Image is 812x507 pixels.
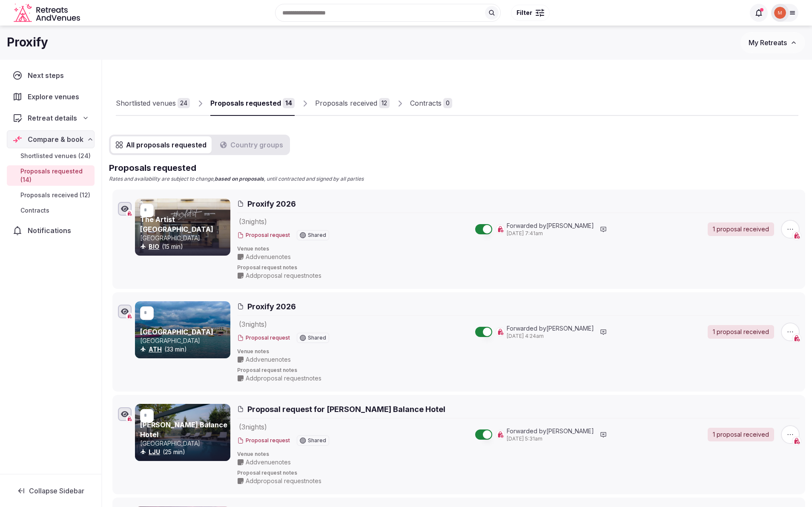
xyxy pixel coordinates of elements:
span: Proposals requested (14) [20,167,91,184]
div: 14 [283,98,295,108]
span: Add proposal request notes [246,477,321,485]
span: ( 3 night s ) [239,423,267,431]
a: 1 proposal received [708,325,774,339]
img: Mark Fromson [774,7,786,19]
a: BIO [149,243,159,250]
span: Forwarded by [PERSON_NAME] [507,222,594,230]
div: (25 min) [140,448,229,456]
a: The Artist [GEOGRAPHIC_DATA] [140,215,213,233]
span: Venue notes [237,245,800,253]
span: Venue notes [237,451,800,458]
span: Add proposal request notes [246,271,321,280]
span: Proposal request for [PERSON_NAME] Balance Hotel [247,404,445,415]
a: Notifications [7,222,95,239]
span: Proxify 2026 [247,301,296,312]
a: Proposals requested14 [210,91,295,116]
span: Compare & book [28,134,83,144]
span: Notifications [28,225,75,236]
div: 12 [379,98,390,108]
div: Proposals received [315,98,377,108]
div: Proposals requested [210,98,281,108]
span: Add venue notes [246,253,291,261]
a: Shortlisted venues24 [116,91,190,116]
span: Shared [308,335,326,340]
div: 0 [443,98,452,108]
a: Contracts0 [410,91,452,116]
span: Venue notes [237,348,800,355]
button: Filter [511,5,550,21]
div: Shortlisted venues [116,98,176,108]
span: Proposal request notes [237,470,800,477]
button: My Retreats [740,32,805,53]
span: Proposal request notes [237,264,800,271]
a: Next steps [7,66,95,84]
p: [GEOGRAPHIC_DATA] [140,337,229,345]
span: Next steps [28,70,67,81]
span: Shared [308,438,326,443]
button: Proposal request [237,232,290,239]
a: Proposals received12 [315,91,390,116]
span: ( 3 night s ) [239,217,267,226]
p: [GEOGRAPHIC_DATA] [140,439,229,448]
span: Collapse Sidebar [29,487,84,495]
span: [DATE] 7:41am [507,230,594,237]
span: Shared [308,233,326,238]
span: Add venue notes [246,458,291,467]
div: 24 [178,98,190,108]
a: 1 proposal received [708,222,774,236]
a: Explore venues [7,88,95,106]
span: Forwarded by [PERSON_NAME] [507,427,594,435]
span: [DATE] 4:24am [507,333,594,340]
span: Proposal request notes [237,367,800,374]
span: Add venue notes [246,355,291,364]
span: Forwarded by [PERSON_NAME] [507,324,594,333]
span: My Retreats [749,38,787,47]
span: Filter [516,9,532,17]
a: Proposals received (12) [7,189,95,201]
a: ATH [149,346,162,353]
span: Add proposal request notes [246,374,321,383]
a: Shortlisted venues (24) [7,150,95,162]
button: Country groups [215,136,288,153]
p: Rates and availability are subject to change, , until contracted and signed by all parties [109,176,805,183]
div: (15 min) [140,242,229,251]
span: Retreat details [28,113,77,123]
a: Visit the homepage [14,3,82,23]
p: [GEOGRAPHIC_DATA] [140,234,229,242]
span: Contracts [20,206,49,215]
span: [DATE] 5:31am [507,435,594,443]
svg: Retreats and Venues company logo [14,3,82,23]
span: Proxify 2026 [247,199,296,209]
span: Explore venues [28,92,83,102]
span: Shortlisted venues (24) [20,152,91,160]
span: ( 3 night s ) [239,320,267,328]
button: All proposals requested [111,136,212,153]
button: Collapse Sidebar [7,481,95,500]
span: Proposals received (12) [20,191,90,199]
a: Proposals requested (14) [7,165,95,186]
div: Contracts [410,98,442,108]
strong: based on proposals [215,176,264,182]
a: 1 proposal received [708,428,774,441]
a: [PERSON_NAME] Balance Hotel [140,421,227,438]
a: Contracts [7,205,95,216]
a: [GEOGRAPHIC_DATA] [140,328,213,336]
a: LJU [149,448,160,455]
button: Proposal request [237,437,290,444]
div: (33 min) [140,345,229,354]
h2: Proposals requested [109,162,805,174]
button: Proposal request [237,334,290,342]
h1: Proxify [7,34,48,51]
